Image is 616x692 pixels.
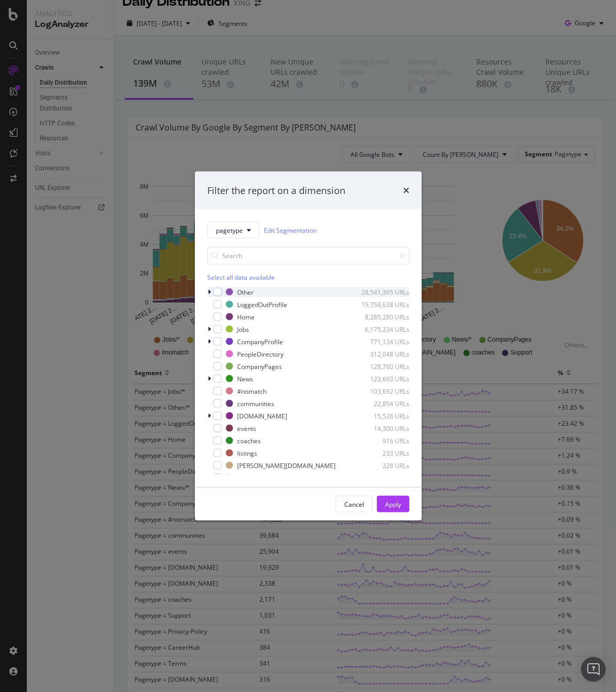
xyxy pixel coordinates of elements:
button: Cancel [336,496,373,512]
div: 202 URLs [359,473,409,482]
div: 22,854 URLs [359,399,409,408]
div: 15,758,638 URLs [359,300,409,309]
div: [DOMAIN_NAME] [237,411,287,420]
div: communities [237,399,274,408]
div: [PERSON_NAME][DOMAIN_NAME] [237,461,336,470]
div: Apply [385,500,401,508]
div: CompanyPages [237,362,282,371]
button: pagetype [207,222,260,238]
div: 28,541,395 URLs [359,287,409,296]
div: 6,175,234 URLs [359,325,409,333]
div: 14,300 URLs [359,424,409,432]
div: #nomatch [237,387,267,395]
a: Edit Segmentation [264,224,317,235]
div: LoggedOutProfile [237,300,287,309]
div: [DOMAIN_NAME] [237,473,287,482]
div: CompanyProfile [237,337,283,346]
button: Apply [377,496,409,512]
div: 312,048 URLs [359,349,409,358]
div: 916 URLs [359,436,409,445]
div: News [237,374,253,383]
div: 123,693 URLs [359,374,409,383]
div: modal [195,171,422,521]
div: events [237,424,256,432]
div: listings [237,448,257,457]
div: coaches [237,436,261,445]
div: 228 URLs [359,461,409,470]
div: 233 URLs [359,448,409,457]
div: PeopleDirectory [237,349,284,358]
div: Filter the report on a dimension [207,184,345,197]
div: 15,526 URLs [359,411,409,420]
div: Cancel [344,500,364,508]
div: 103,692 URLs [359,387,409,395]
div: Select all data available [207,273,409,282]
div: 771,134 URLs [359,337,409,346]
div: times [403,184,409,197]
div: Home [237,312,255,321]
div: Open Intercom Messenger [581,657,606,682]
div: Jobs [237,325,249,333]
div: 8,285,280 URLs [359,312,409,321]
div: 128,760 URLs [359,362,409,371]
span: pagetype [216,226,243,234]
input: Search [207,247,409,265]
div: Other [237,287,254,296]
